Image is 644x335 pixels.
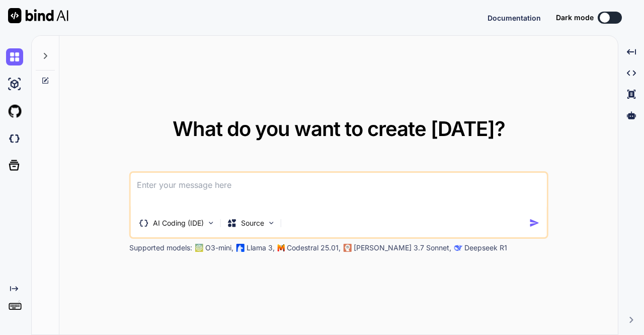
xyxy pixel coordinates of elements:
[8,8,68,23] img: Bind AI
[247,243,275,253] p: Llama 3,
[344,244,352,252] img: claude
[173,116,505,141] span: What do you want to create [DATE]?
[129,243,192,253] p: Supported models:
[6,76,23,93] img: ai-studio
[464,243,507,253] p: Deepseek R1
[488,13,541,23] button: Documentation
[278,244,285,251] img: Mistral-AI
[529,218,539,228] img: icon
[6,103,23,120] img: githubLight
[205,243,233,253] p: O3-mini,
[207,219,215,227] img: Pick Tools
[454,244,462,252] img: claude
[488,14,541,22] span: Documentation
[556,13,594,23] span: Dark mode
[153,218,204,228] p: AI Coding (IDE)
[236,244,245,252] img: Llama2
[354,243,451,253] p: [PERSON_NAME] 3.7 Sonnet,
[287,243,341,253] p: Codestral 25.01,
[6,48,23,65] img: chat
[267,219,276,227] img: Pick Models
[195,244,203,252] img: GPT-4
[6,130,23,147] img: darkCloudIdeIcon
[241,218,264,228] p: Source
